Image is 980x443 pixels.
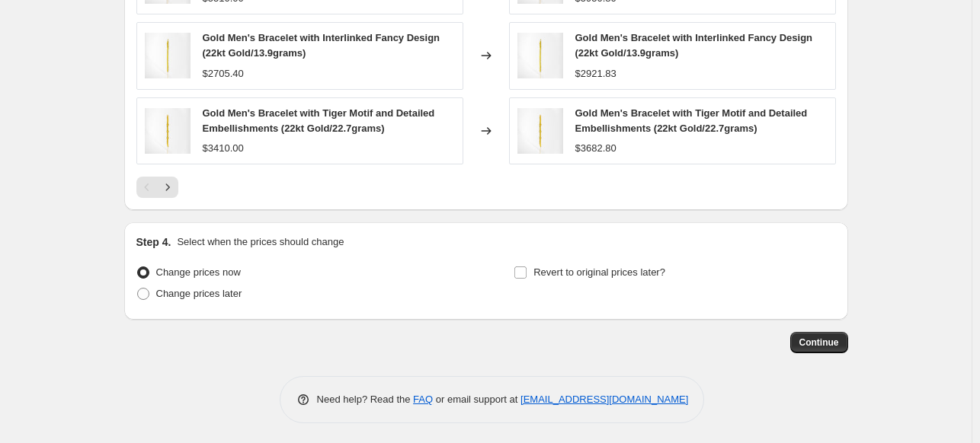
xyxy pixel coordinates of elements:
span: Change prices later [156,288,242,299]
span: Continue [799,336,839,349]
span: Gold Men's Bracelet with Tiger Motif and Detailed Embellishments (22kt Gold/22.7grams) [203,107,435,134]
img: 1431_c2dedb20-1e67-4e3d-abb2-b03d21fd72bf_80x.jpg [145,33,191,78]
span: Need help? Read the [317,394,414,405]
div: $2705.40 [203,66,244,81]
h2: Step 4. [136,234,171,250]
img: 1431_c2dedb20-1e67-4e3d-abb2-b03d21fd72bf_80x.jpg [517,33,563,78]
div: $2921.83 [575,66,617,81]
button: Continue [790,332,848,353]
span: or email support at [433,394,520,405]
a: FAQ [413,394,433,405]
div: $3682.80 [575,141,617,156]
a: [EMAIL_ADDRESS][DOMAIN_NAME] [520,394,688,405]
nav: Pagination [136,177,178,198]
div: $3410.00 [203,141,244,156]
span: Gold Men's Bracelet with Tiger Motif and Detailed Embellishments (22kt Gold/22.7grams) [575,107,808,134]
img: 1430_c8a4cd81-a399-400c-a6ed-fa6f5f49be5e_80x.jpg [517,108,563,154]
span: Gold Men's Bracelet with Interlinked Fancy Design (22kt Gold/13.9grams) [575,32,813,59]
span: Change prices now [156,266,241,278]
span: Gold Men's Bracelet with Interlinked Fancy Design (22kt Gold/13.9grams) [203,32,440,59]
button: Next [157,177,178,198]
img: 1430_c8a4cd81-a399-400c-a6ed-fa6f5f49be5e_80x.jpg [145,108,191,154]
p: Select when the prices should change [177,234,344,250]
span: Revert to original prices later? [533,266,665,278]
